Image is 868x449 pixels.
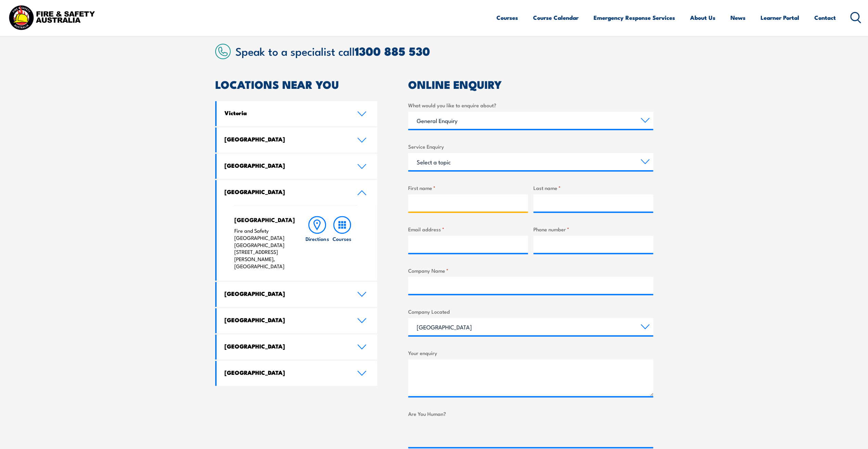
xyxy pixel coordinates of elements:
[305,216,329,270] a: Directions
[234,216,292,223] h4: [GEOGRAPHIC_DATA]
[408,308,653,315] label: Company Located
[217,154,377,179] a: [GEOGRAPHIC_DATA]
[408,142,653,150] label: Service Enquiry
[215,79,377,89] h2: LOCATIONS NEAR YOU
[217,282,377,307] a: [GEOGRAPHIC_DATA]
[533,184,653,192] label: Last name
[217,127,377,152] a: [GEOGRAPHIC_DATA]
[224,316,347,324] h4: [GEOGRAPHIC_DATA]
[408,420,512,447] iframe: reCAPTCHA
[217,361,377,386] a: [GEOGRAPHIC_DATA]
[330,216,354,270] a: Courses
[533,225,653,233] label: Phone number
[224,109,347,117] h4: Victoria
[217,335,377,359] a: [GEOGRAPHIC_DATA]
[306,235,329,242] h6: Directions
[408,349,653,357] label: Your enquiry
[234,227,292,270] p: Fire and Safety [GEOGRAPHIC_DATA] [GEOGRAPHIC_DATA] [STREET_ADDRESS][PERSON_NAME], [GEOGRAPHIC_DATA]
[814,9,836,27] a: Contact
[224,135,347,143] h4: [GEOGRAPHIC_DATA]
[408,410,653,418] label: Are You Human?
[217,180,377,205] a: [GEOGRAPHIC_DATA]
[217,101,377,126] a: Victoria
[224,162,347,169] h4: [GEOGRAPHIC_DATA]
[690,9,715,27] a: About Us
[217,308,377,333] a: [GEOGRAPHIC_DATA]
[761,9,799,27] a: Learner Portal
[333,235,351,242] h6: Courses
[224,188,347,195] h4: [GEOGRAPHIC_DATA]
[594,9,675,27] a: Emergency Response Services
[224,290,347,297] h4: [GEOGRAPHIC_DATA]
[408,101,653,109] label: What would you like to enquire about?
[408,79,653,89] h2: ONLINE ENQUIRY
[496,9,518,27] a: Courses
[408,184,528,192] label: First name
[533,9,579,27] a: Course Calendar
[355,42,430,60] a: 1300 885 530
[730,9,746,27] a: News
[224,369,347,376] h4: [GEOGRAPHIC_DATA]
[235,45,653,57] h2: Speak to a specialist call
[408,225,528,233] label: Email address
[408,267,653,274] label: Company Name
[224,342,347,350] h4: [GEOGRAPHIC_DATA]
